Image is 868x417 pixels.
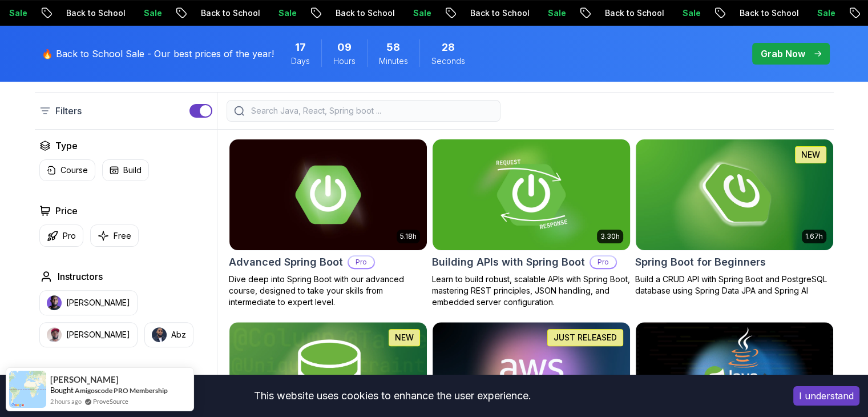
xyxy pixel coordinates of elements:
[401,7,438,19] p: Sale
[229,274,427,308] p: Dive deep into Spring Boot with our advanced course, designed to take your skills from intermedia...
[431,55,465,67] span: Seconds
[42,47,274,61] p: 🔥 Back to School Sale - Our best prices of the year!
[50,396,82,406] span: 2 hours ago
[395,332,414,343] p: NEW
[267,7,303,19] p: Sale
[66,297,130,308] p: [PERSON_NAME]
[636,139,833,250] img: Spring Boot for Beginners card
[593,7,671,19] p: Back to School
[9,383,776,408] div: This website uses cookies to enhance the user experience.
[432,274,631,308] p: Learn to build robust, scalable APIs with Spring Boot, mastering REST principles, JSON handling, ...
[379,55,408,67] span: Minutes
[9,371,46,408] img: provesource social proof notification image
[761,47,805,61] p: Grab Now
[189,7,267,19] p: Back to School
[58,270,103,283] h2: Instructors
[805,232,823,241] p: 1.67h
[39,322,138,347] button: instructor img[PERSON_NAME]
[427,137,635,252] img: Building APIs with Spring Boot card
[349,256,374,268] p: Pro
[805,7,842,19] p: Sale
[635,274,834,296] p: Build a CRUD API with Spring Boot and PostgreSQL database using Spring Data JPA and Spring AI
[55,139,78,153] h2: Type
[295,39,306,55] span: 17 Days
[39,290,138,315] button: instructor img[PERSON_NAME]
[152,327,167,342] img: instructor img
[591,256,616,268] p: Pro
[291,55,310,67] span: Days
[47,327,62,342] img: instructor img
[400,232,417,241] p: 5.18h
[635,254,766,270] h2: Spring Boot for Beginners
[386,39,400,55] span: 58 Minutes
[324,7,401,19] p: Back to School
[132,7,168,19] p: Sale
[229,139,427,250] img: Advanced Spring Boot card
[54,7,132,19] p: Back to School
[50,386,74,395] span: Bought
[458,7,536,19] p: Back to School
[536,7,572,19] p: Sale
[432,254,585,270] h2: Building APIs with Spring Boot
[249,105,493,117] input: Search Java, React, Spring boot ...
[60,165,88,176] p: Course
[554,332,617,343] p: JUST RELEASED
[93,396,128,406] a: ProveSource
[432,139,631,308] a: Building APIs with Spring Boot card3.30hBuilding APIs with Spring BootProLearn to build robust, s...
[39,159,95,181] button: Course
[793,386,859,406] button: Accept cookies
[55,204,78,218] h2: Price
[728,7,805,19] p: Back to School
[39,224,83,247] button: Pro
[75,386,168,395] a: Amigoscode PRO Membership
[229,139,427,308] a: Advanced Spring Boot card5.18hAdvanced Spring BootProDive deep into Spring Boot with our advanced...
[171,329,186,340] p: Abz
[47,295,62,310] img: instructor img
[801,149,820,161] p: NEW
[229,254,343,270] h2: Advanced Spring Boot
[66,329,130,340] p: [PERSON_NAME]
[114,230,131,242] p: Free
[63,230,76,242] p: Pro
[600,232,620,241] p: 3.30h
[144,322,193,347] button: instructor imgAbz
[55,104,82,118] p: Filters
[442,39,455,55] span: 28 Seconds
[123,165,142,176] p: Build
[337,39,352,55] span: 9 Hours
[635,139,834,296] a: Spring Boot for Beginners card1.67hNEWSpring Boot for BeginnersBuild a CRUD API with Spring Boot ...
[102,159,149,181] button: Build
[90,224,139,247] button: Free
[50,375,119,384] span: [PERSON_NAME]
[333,55,356,67] span: Hours
[671,7,707,19] p: Sale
